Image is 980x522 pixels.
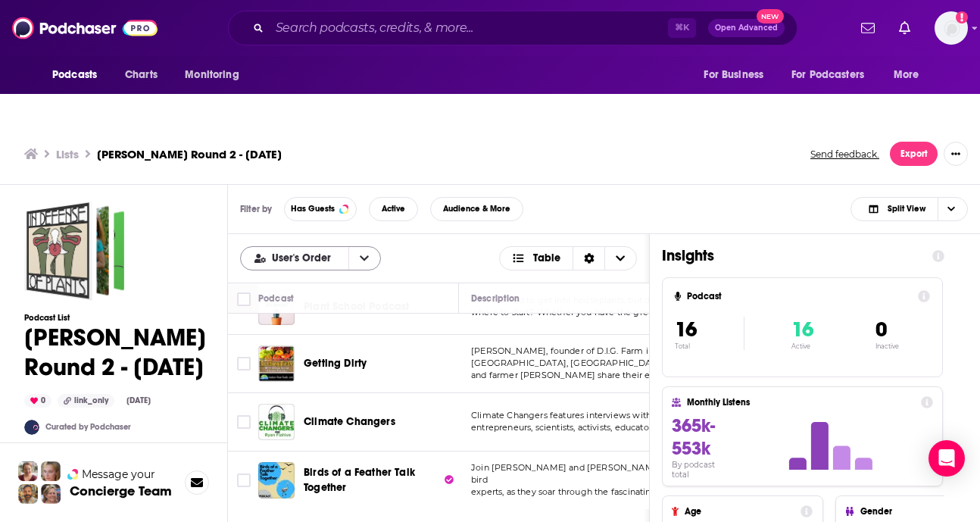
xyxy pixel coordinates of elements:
[41,484,61,504] img: Barbara Profile
[304,357,367,370] span: Getting Dirty
[430,197,523,221] button: Audience & More
[258,404,295,440] img: Climate Changers
[348,247,380,270] button: open menu
[58,394,114,408] div: link_only
[888,205,925,213] span: Split View
[471,370,694,380] span: and farmer [PERSON_NAME] share their expertise in
[685,506,794,517] h4: Age
[115,61,167,89] a: Charts
[24,201,124,301] a: David Mizejewski Round 2 - Sept 29, 2025
[499,246,638,270] button: Choose View
[237,474,251,487] span: Toggle select row
[791,64,864,86] span: For Podcasters
[120,395,157,407] div: [DATE]
[662,246,920,265] h1: Insights
[304,466,415,494] span: Birds of a Feather Talk Together
[672,460,734,480] h4: By podcast total
[850,197,968,221] button: Choose View
[125,64,158,86] span: Charts
[875,342,899,350] p: Inactive
[70,483,172,499] h3: Concierge Team
[675,317,697,342] span: 16
[41,461,61,481] img: Jules Profile
[369,197,418,221] button: Active
[82,467,155,482] span: Message your
[258,345,295,382] img: Getting Dirty
[894,64,919,86] span: More
[956,11,968,23] svg: Add a profile image
[855,15,881,41] a: Show notifications dropdown
[471,462,725,485] span: Join [PERSON_NAME] and [PERSON_NAME], two seasoned bird
[687,397,914,408] h4: Monthly Listens
[284,197,357,221] button: Has Guests
[240,246,381,270] h2: Choose List sort
[237,415,251,429] span: Toggle select row
[56,147,79,161] a: Lists
[471,289,520,308] div: Description
[304,356,367,371] a: Getting Dirty
[704,64,763,86] span: For Business
[258,462,295,499] img: Birds of a Feather Talk Together
[668,18,696,38] span: ⌘ K
[304,414,395,430] a: Climate Changers
[443,205,510,213] span: Audience & More
[18,461,38,481] img: Sydney Profile
[24,420,39,435] img: ConnectPod
[237,357,251,370] span: Toggle select row
[791,342,813,350] p: Active
[806,148,884,161] button: Send feedback.
[240,204,272,214] h3: Filter by
[272,253,336,264] span: User's Order
[944,142,968,166] button: Show More Button
[270,16,668,40] input: Search podcasts, credits, & more...
[935,11,968,45] span: Logged in as HSimon
[471,410,703,420] span: Climate Changers features interviews with remarkable
[533,253,560,264] span: Table
[883,61,938,89] button: open menu
[174,61,258,89] button: open menu
[782,61,886,89] button: open menu
[708,19,785,37] button: Open AdvancedNew
[471,486,679,497] span: experts, as they soar through the fascinating worl
[382,205,405,213] span: Active
[573,247,604,270] div: Sort Direction
[672,414,715,460] span: 365k-553k
[237,300,251,314] span: Toggle select row
[935,11,968,45] img: User Profile
[291,205,335,213] span: Has Guests
[52,64,97,86] span: Podcasts
[228,11,797,45] div: Search podcasts, credits, & more...
[893,15,916,41] a: Show notifications dropdown
[24,313,206,323] h3: Podcast List
[471,422,674,433] span: entrepreneurs, scientists, activists, educators and
[471,345,667,368] span: [PERSON_NAME], founder of D.I.G. Farm in [GEOGRAPHIC_DATA], [GEOGRAPHIC_DATA],
[24,394,51,408] div: 0
[241,253,348,264] button: open menu
[18,484,38,504] img: Jon Profile
[258,289,294,308] div: Podcast
[929,440,965,477] div: Open Intercom Messenger
[693,61,782,89] button: open menu
[304,465,454,495] a: Birds of a Feather Talk Together
[757,9,784,23] span: New
[24,323,206,382] h1: [PERSON_NAME] Round 2 - [DATE]
[97,147,282,161] h3: [PERSON_NAME] Round 2 - [DATE]
[875,317,887,342] span: 0
[791,317,813,342] span: 16
[687,291,912,302] h4: Podcast
[45,422,131,432] a: Curated by Podchaser
[304,415,395,428] span: Climate Changers
[935,11,968,45] button: Show profile menu
[185,64,239,86] span: Monitoring
[12,14,158,42] img: Podchaser - Follow, Share and Rate Podcasts
[42,61,117,89] button: open menu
